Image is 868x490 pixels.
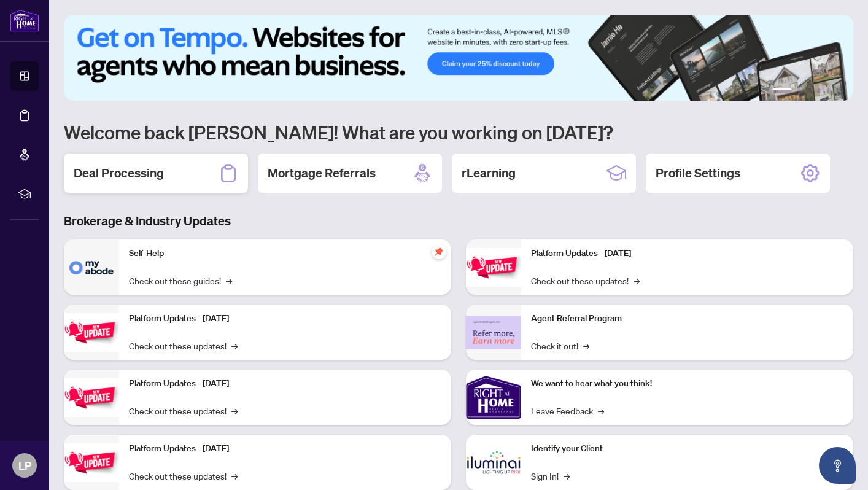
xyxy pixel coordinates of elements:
[74,165,164,182] h2: Deal Processing
[18,457,31,474] span: LP
[10,9,39,32] img: logo
[129,469,238,483] a: Check out these updates!→
[531,377,843,391] p: We want to hear what you think!
[531,339,589,352] a: Check it out!→
[64,443,119,482] img: Platform Updates - July 8, 2025
[231,469,238,483] span: →
[531,274,640,287] a: Check out these updates!→
[466,316,521,349] img: Agent Referral Program
[836,88,841,93] button: 6
[826,88,831,93] button: 5
[231,339,238,352] span: →
[564,469,570,483] span: →
[807,88,812,93] button: 3
[129,312,441,325] p: Platform Updates - [DATE]
[64,239,119,295] img: Self-Help
[64,120,853,144] h1: Welcome back [PERSON_NAME]! What are you working on [DATE]?
[64,15,853,101] img: Slide 0
[634,274,640,287] span: →
[531,442,843,456] p: Identify your Client
[466,435,521,490] img: Identify your Client
[64,212,853,230] h3: Brokerage & Industry Updates
[466,370,521,425] img: We want to hear what you think!
[531,312,843,325] p: Agent Referral Program
[129,442,441,456] p: Platform Updates - [DATE]
[64,378,119,417] img: Platform Updates - July 21, 2025
[226,274,232,287] span: →
[531,469,570,483] a: Sign In!→
[268,165,376,182] h2: Mortgage Referrals
[129,274,232,287] a: Check out these guides!→
[598,404,604,418] span: →
[432,244,446,259] span: pushpin
[816,88,821,93] button: 4
[531,247,843,260] p: Platform Updates - [DATE]
[656,165,740,182] h2: Profile Settings
[129,377,441,391] p: Platform Updates - [DATE]
[466,248,521,287] img: Platform Updates - June 23, 2025
[129,339,238,352] a: Check out these updates!→
[797,88,802,93] button: 2
[462,165,516,182] h2: rLearning
[231,404,238,418] span: →
[772,88,792,93] button: 1
[129,404,238,418] a: Check out these updates!→
[64,313,119,352] img: Platform Updates - September 16, 2025
[531,404,604,418] a: Leave Feedback→
[129,247,441,260] p: Self-Help
[819,447,856,484] button: Open asap
[583,339,589,352] span: →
